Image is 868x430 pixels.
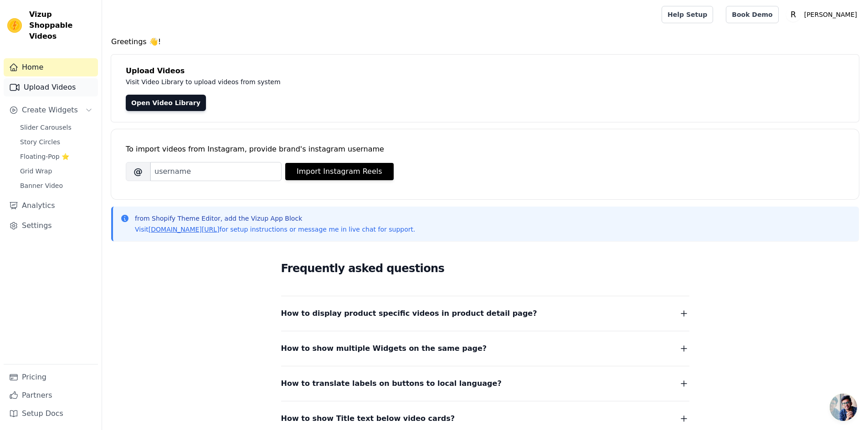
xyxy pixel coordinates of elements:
a: Open Video Library [126,95,206,111]
button: Import Instagram Reels [285,163,394,180]
h4: Greetings 👋! [111,36,859,47]
a: Partners [4,386,98,405]
div: To import videos from Instagram, provide brand's instagram username [126,144,844,155]
button: How to translate labels on buttons to local language? [281,377,689,390]
span: Vizup Shoppable Videos [29,9,94,42]
p: [PERSON_NAME] [801,6,861,23]
button: How to display product specific videos in product detail page? [281,307,689,320]
span: Story Circles [20,137,60,147]
span: Slider Carousels [20,123,72,132]
a: [DOMAIN_NAME][URL] [149,226,220,233]
button: R [PERSON_NAME] [786,6,861,23]
a: Slider Carousels [15,121,98,134]
span: Create Widgets [22,105,78,116]
p: from Shopify Theme Editor, add the Vizup App Block [135,214,415,223]
a: Help Setup [662,6,713,23]
button: Create Widgets [4,101,98,119]
a: Book Demo [726,6,778,23]
input: username [150,162,282,181]
span: How to show multiple Widgets on the same page? [281,342,487,355]
p: Visit for setup instructions or message me in live chat for support. [135,225,415,234]
a: Setup Docs [4,405,98,423]
a: Pricing [4,368,98,386]
span: How to show Title text below video cards? [281,412,455,425]
a: Analytics [4,197,98,215]
h4: Upload Videos [126,66,844,76]
a: Banner Video [15,179,98,192]
a: Grid Wrap [15,165,98,177]
a: Upload Videos [4,78,98,96]
span: Grid Wrap [20,167,52,176]
span: Banner Video [20,181,63,190]
span: How to display product specific videos in product detail page? [281,307,537,320]
span: @ [126,162,150,181]
button: How to show multiple Widgets on the same page? [281,342,689,355]
p: Visit Video Library to upload videos from system [126,76,534,87]
a: Story Circles [15,136,98,148]
div: Ouvrir le chat [830,394,857,421]
button: How to show Title text below video cards? [281,412,689,425]
img: Vizup [7,18,22,33]
text: R [791,10,796,19]
span: How to translate labels on buttons to local language? [281,377,502,390]
a: Floating-Pop ⭐ [15,150,98,163]
a: Settings [4,217,98,235]
h2: Frequently asked questions [281,259,689,278]
a: Home [4,58,98,76]
span: Floating-Pop ⭐ [20,152,69,161]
